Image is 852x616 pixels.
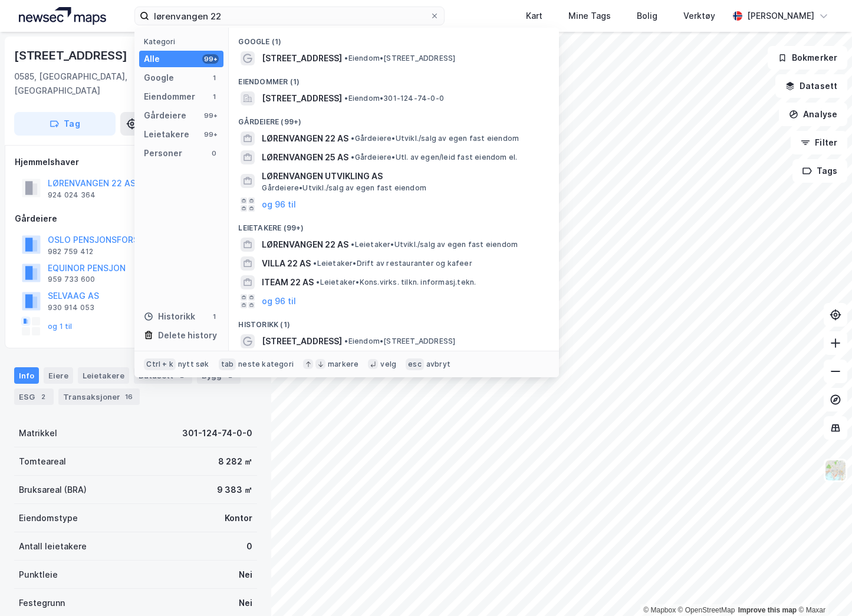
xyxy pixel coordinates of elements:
[149,7,430,25] input: Søk på adresse, matrikkel, gårdeiere, leietakere eller personer
[643,606,676,614] a: Mapbox
[351,240,518,249] span: Leietaker • Utvikl./salg av egen fast eiendom
[328,360,358,369] div: markere
[380,360,396,369] div: velg
[144,37,223,46] div: Kategori
[144,127,189,141] div: Leietakere
[262,51,342,65] span: [STREET_ADDRESS]
[238,360,294,369] div: neste kategori
[14,70,166,98] div: 0585, [GEOGRAPHIC_DATA], [GEOGRAPHIC_DATA]
[262,275,314,289] span: ITEAM 22 AS
[262,256,311,271] span: VILLA 22 AS
[344,94,444,103] span: Eiendom • 301-124-74-0-0
[217,483,252,497] div: 9 383 ㎡
[313,259,472,268] span: Leietaker • Drift av restauranter og kafeer
[144,309,195,324] div: Historikk
[58,388,140,405] div: Transaksjoner
[768,46,847,70] button: Bokmerker
[19,426,57,440] div: Matrikkel
[344,54,348,62] span: •
[678,606,735,614] a: OpenStreetMap
[316,278,476,287] span: Leietaker • Kons.virks. tilkn. informasj.tekn.
[344,54,455,63] span: Eiendom • [STREET_ADDRESS]
[202,54,219,64] div: 99+
[225,511,252,525] div: Kontor
[15,212,256,226] div: Gårdeiere
[791,131,847,154] button: Filter
[209,73,219,83] div: 1
[262,334,342,348] span: [STREET_ADDRESS]
[351,240,354,249] span: •
[262,91,342,106] span: [STREET_ADDRESS]
[178,360,209,369] div: nytt søk
[239,568,252,582] div: Nei
[14,388,54,405] div: ESG
[202,130,219,139] div: 99+
[793,559,852,616] div: Kontrollprogram for chat
[37,391,49,403] div: 2
[262,131,348,146] span: LØRENVANGEN 22 AS
[144,71,174,85] div: Google
[246,539,252,554] div: 0
[824,459,847,482] img: Z
[262,169,545,183] span: LØRENVANGEN UTVIKLING AS
[526,9,542,23] div: Kart
[351,134,354,143] span: •
[19,596,65,610] div: Festegrunn
[779,103,847,126] button: Analyse
[15,155,256,169] div: Hjemmelshaver
[144,90,195,104] div: Eiendommer
[262,183,426,193] span: Gårdeiere • Utvikl./salg av egen fast eiendom
[351,153,517,162] span: Gårdeiere • Utl. av egen/leid fast eiendom el.
[144,108,186,123] div: Gårdeiere
[229,311,559,332] div: Historikk (1)
[229,108,559,129] div: Gårdeiere (99+)
[262,197,296,212] button: og 96 til
[182,426,252,440] div: 301-124-74-0-0
[793,559,852,616] iframe: Chat Widget
[262,238,348,252] span: LØRENVANGEN 22 AS
[144,358,176,370] div: Ctrl + k
[262,294,296,308] button: og 96 til
[344,337,455,346] span: Eiendom • [STREET_ADDRESS]
[158,328,217,342] div: Delete history
[229,68,559,89] div: Eiendommer (1)
[344,337,348,345] span: •
[44,367,73,384] div: Eiere
[19,539,87,554] div: Antall leietakere
[19,7,106,25] img: logo.a4113a55bc3d86da70a041830d287a7e.svg
[406,358,424,370] div: esc
[14,46,130,65] div: [STREET_ADDRESS]
[218,454,252,469] div: 8 282 ㎡
[123,391,135,403] div: 16
[313,259,317,268] span: •
[78,367,129,384] div: Leietakere
[568,9,611,23] div: Mine Tags
[134,367,192,384] div: Datasett
[209,312,219,321] div: 1
[209,149,219,158] div: 0
[229,28,559,49] div: Google (1)
[637,9,657,23] div: Bolig
[219,358,236,370] div: tab
[344,94,348,103] span: •
[351,134,519,143] span: Gårdeiere • Utvikl./salg av egen fast eiendom
[48,303,94,312] div: 930 914 053
[351,153,354,162] span: •
[48,247,93,256] div: 982 759 412
[683,9,715,23] div: Verktøy
[316,278,320,286] span: •
[202,111,219,120] div: 99+
[19,483,87,497] div: Bruksareal (BRA)
[19,511,78,525] div: Eiendomstype
[14,367,39,384] div: Info
[48,275,95,284] div: 959 733 600
[144,52,160,66] div: Alle
[209,92,219,101] div: 1
[239,596,252,610] div: Nei
[747,9,814,23] div: [PERSON_NAME]
[229,214,559,235] div: Leietakere (99+)
[19,568,58,582] div: Punktleie
[792,159,847,183] button: Tags
[775,74,847,98] button: Datasett
[14,112,116,136] button: Tag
